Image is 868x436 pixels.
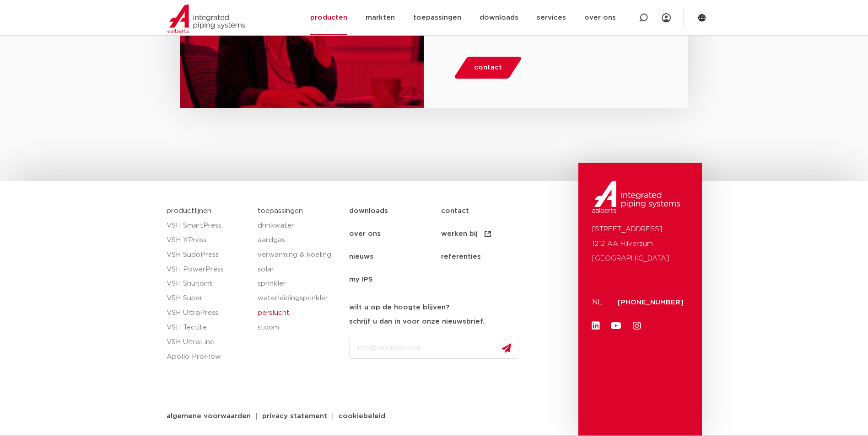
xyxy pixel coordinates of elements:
a: VSH Tectite [167,320,249,335]
a: algemene voorwaarden [160,413,258,420]
input: info@emailadres.nl [349,338,518,359]
a: perslucht [258,306,340,320]
a: Apollo ProFlow [167,350,249,364]
a: nieuws [349,245,441,268]
a: contact [453,57,523,79]
a: VSH Super [167,291,249,306]
a: sprinkler [258,276,340,291]
a: verwarming & koeling [258,248,340,262]
a: drinkwater [258,218,340,233]
a: werken bij [441,223,533,245]
a: over ons [349,223,441,245]
strong: wilt u op de hoogte blijven? [349,304,449,311]
a: stoom [258,320,340,335]
a: productlijnen [167,207,211,214]
strong: schrijf u dan in voor onze nieuwsbrief. [349,318,485,325]
iframe: reCAPTCHA [349,366,488,402]
span: privacy statement [262,413,327,420]
a: VSH SmartPress [167,218,249,233]
a: contact [441,200,533,223]
span: contact [474,60,502,75]
a: [PHONE_NUMBER] [618,299,684,306]
span: cookiebeleid [339,413,385,420]
a: aardgas [258,233,340,248]
a: referenties [441,245,533,268]
p: [STREET_ADDRESS] 1212 AA Hilversum [GEOGRAPHIC_DATA] [592,222,688,266]
a: VSH UltraPress [167,306,249,320]
a: privacy statement [255,413,334,420]
a: downloads [349,200,441,223]
a: toepassingen [258,207,303,214]
nav: Menu [349,200,574,291]
a: solar [258,262,340,277]
a: VSH SudoPress [167,248,249,262]
a: VSH Shurjoint [167,276,249,291]
a: cookiebeleid [332,413,392,420]
a: waterleidingsprinkler [258,291,340,306]
p: NL: [592,295,607,310]
img: send.svg [502,343,511,353]
span: algemene voorwaarden [167,413,251,420]
a: my IPS [349,268,441,291]
a: VSH PowerPress [167,262,249,277]
a: VSH UltraLine [167,335,249,350]
a: VSH XPress [167,233,249,248]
